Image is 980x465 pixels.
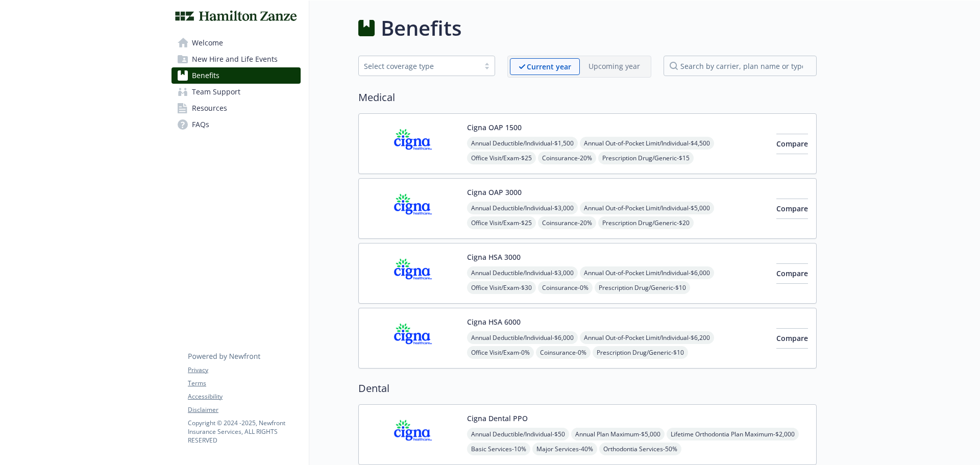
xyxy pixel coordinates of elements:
span: Compare [776,268,808,278]
button: Cigna HSA 3000 [467,252,521,262]
span: Benefits [192,67,219,84]
button: Compare [776,134,808,154]
button: Compare [776,328,808,349]
img: CIGNA carrier logo [367,316,459,360]
p: Copyright © 2024 - 2025 , Newfront Insurance Services, ALL RIGHTS RESERVED [188,419,300,445]
a: Team Support [171,84,301,100]
button: Cigna HSA 6000 [467,316,521,327]
a: Terms [188,379,300,388]
span: Prescription Drug/Generic - $10 [595,281,690,294]
span: Lifetime Orthodontia Plan Maximum - $2,000 [667,428,799,440]
span: Annual Plan Maximum - $5,000 [571,428,665,440]
span: Team Support [192,84,240,100]
a: Benefits [171,67,301,84]
input: search by carrier, plan name or type [664,56,817,76]
img: CIGNA carrier logo [367,187,459,230]
span: Compare [776,204,808,213]
a: Privacy [188,365,300,375]
a: Resources [171,100,301,116]
span: Coinsurance - 20% [538,152,596,164]
button: Cigna Dental PPO [467,413,528,424]
span: Annual Deductible/Individual - $50 [467,428,569,440]
span: Basic Services - 10% [467,443,530,455]
img: CIGNA carrier logo [367,252,459,295]
p: Upcoming year [589,61,640,71]
span: Annual Deductible/Individual - $6,000 [467,331,578,344]
span: Prescription Drug/Generic - $20 [598,216,694,229]
button: Cigna OAP 1500 [467,122,522,133]
a: New Hire and Life Events [171,51,301,67]
span: Coinsurance - 20% [538,216,596,229]
a: Accessibility [188,392,300,401]
span: Coinsurance - 0% [538,281,593,294]
span: Prescription Drug/Generic - $15 [598,152,694,164]
img: CIGNA carrier logo [367,122,459,165]
a: FAQs [171,116,301,133]
h1: Benefits [381,13,461,43]
span: Office Visit/Exam - 0% [467,346,534,359]
h2: Dental [358,381,817,396]
span: New Hire and Life Events [192,51,278,67]
span: Annual Out-of-Pocket Limit/Individual - $4,500 [580,137,714,150]
span: Annual Deductible/Individual - $3,000 [467,202,578,214]
span: Annual Deductible/Individual - $1,500 [467,137,578,150]
a: Disclaimer [188,405,300,414]
span: Resources [192,100,227,116]
button: Compare [776,263,808,284]
span: Office Visit/Exam - $25 [467,216,536,229]
span: Annual Out-of-Pocket Limit/Individual - $6,200 [580,331,714,344]
span: Office Visit/Exam - $25 [467,152,536,164]
a: Welcome [171,35,301,51]
h2: Medical [358,90,817,105]
span: Annual Deductible/Individual - $3,000 [467,266,578,279]
span: Prescription Drug/Generic - $10 [593,346,688,359]
div: Select coverage type [364,61,474,71]
button: Cigna OAP 3000 [467,187,522,198]
span: Major Services - 40% [532,443,597,455]
span: Office Visit/Exam - $30 [467,281,536,294]
span: Annual Out-of-Pocket Limit/Individual - $5,000 [580,202,714,214]
span: Welcome [192,35,223,51]
span: Orthodontia Services - 50% [599,443,681,455]
span: Compare [776,333,808,343]
span: Upcoming year [580,58,649,75]
p: Current year [527,61,571,72]
span: Annual Out-of-Pocket Limit/Individual - $6,000 [580,266,714,279]
button: Compare [776,199,808,219]
img: CIGNA carrier logo [367,413,459,456]
span: Compare [776,139,808,149]
span: Coinsurance - 0% [536,346,591,359]
span: FAQs [192,116,209,133]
